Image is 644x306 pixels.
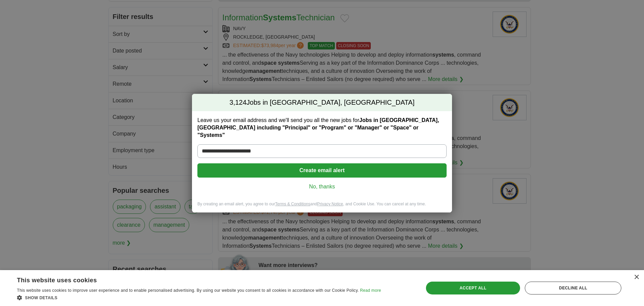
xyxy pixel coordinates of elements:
[25,295,58,300] span: Show details
[192,94,452,111] h2: Jobs in [GEOGRAPHIC_DATA], [GEOGRAPHIC_DATA]
[197,117,447,139] label: Leave us your email address and we'll send you all the new jobs for
[426,282,520,294] div: Accept all
[634,275,639,280] div: Close
[192,201,452,212] div: By creating an email alert, you agree to our and , and Cookie Use. You can cancel at any time.
[197,117,439,138] strong: Jobs in [GEOGRAPHIC_DATA], [GEOGRAPHIC_DATA] including "Principal" or "Program" or "Manager" or "...
[525,282,621,294] div: Decline all
[17,288,359,293] span: This website uses cookies to improve user experience and to enable personalised advertising. By u...
[360,288,381,293] a: Read more, opens a new window
[17,274,364,284] div: This website uses cookies
[275,202,310,206] a: Terms & Conditions
[317,202,343,206] a: Privacy Notice
[197,163,447,178] button: Create email alert
[203,183,441,190] a: No, thanks
[230,98,246,107] span: 3,124
[17,294,381,301] div: Show details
